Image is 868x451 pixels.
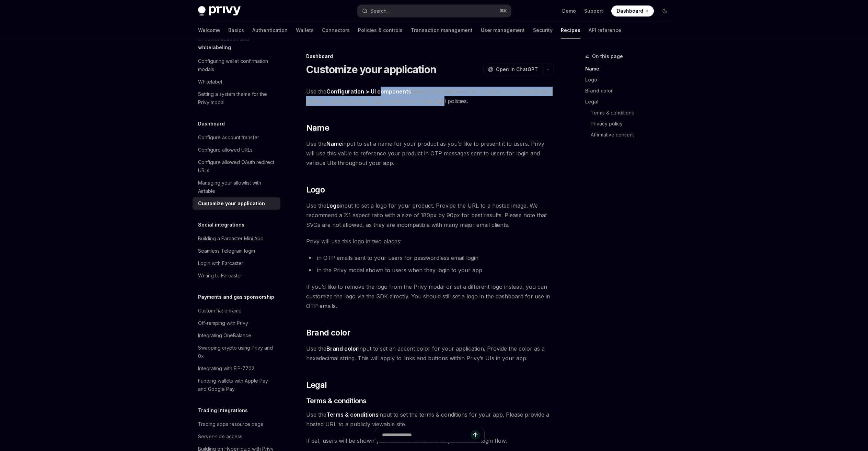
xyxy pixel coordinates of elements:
[193,317,280,329] a: Off-ramping with Privy
[306,201,554,230] span: Use the input to set a logo for your product. Provide the URL to a hosted image. We recommend a 2...
[326,140,342,147] strong: Name
[306,379,327,390] span: Legal
[198,420,264,428] div: Trading apps resource page
[193,375,280,395] a: Funding wallets with Apple Pay and Google Pay
[193,305,280,317] a: Custom fiat onramp
[306,410,554,429] span: Use the input to set the terms & conditions for your app. Please provide a hosted URL to a public...
[193,257,280,269] a: Login with Farcaster
[471,430,480,440] button: Send message
[252,22,288,38] a: Authentication
[306,53,554,60] div: Dashboard
[198,259,243,267] div: Login with Farcaster
[193,76,280,88] a: Whitelabel
[198,293,274,301] h5: Payments and gas sponsorship
[591,129,676,140] a: Affirmative consent
[500,8,507,14] span: ⌘ K
[193,197,280,210] a: Customize your application
[496,66,538,73] span: Open in ChatGPT
[193,232,280,245] a: Building a Farcaster Mini App
[306,139,554,168] span: Use the input to set a name for your product as you’d like to present it to users. Privy will use...
[193,245,280,257] a: Seamless Telegram login
[306,282,554,311] span: If you’d like to remove the logo from the Privy modal or set a different logo instead, you can cu...
[198,179,276,195] div: Managing your allowlist with Airtable
[198,120,225,128] h5: Dashboard
[358,22,403,38] a: Policies & controls
[193,88,280,109] a: Setting a system theme for the Privy modal
[306,327,350,338] span: Brand color
[198,78,222,86] div: Whitelabel
[193,418,280,430] a: Trading apps resource page
[198,22,220,38] a: Welcome
[198,247,255,255] div: Seamless Telegram login
[306,184,325,195] span: Logo
[193,131,280,144] a: Configure account transfer
[306,253,554,263] li: in OTP emails sent to your users for passwordless email login
[533,22,553,38] a: Security
[306,122,329,133] span: Name
[659,5,670,16] button: Toggle dark mode
[306,63,437,76] h1: Customize your application
[193,329,280,342] a: Integrating OneBalance
[481,22,525,38] a: User management
[585,96,676,107] a: Legal
[198,272,242,280] div: Writing to Farcaster
[585,85,676,96] a: Brand color
[562,8,576,14] a: Demo
[589,22,621,38] a: API reference
[198,221,244,229] h5: Social integrations
[198,331,251,340] div: Integrating OneBalance
[193,177,280,197] a: Managing your allowlist with Airtable
[306,396,367,406] span: Terms & conditions
[584,8,603,14] a: Support
[198,146,253,154] div: Configure allowed URLs
[198,90,276,107] div: Setting a system theme for the Privy modal
[306,265,554,275] li: in the Privy modal shown to users when they login to your app
[193,342,280,362] a: Swapping crypto using Privy and 0x
[483,64,542,75] button: Open in ChatGPT
[198,406,248,415] h5: Trading integrations
[326,202,340,209] strong: Logo
[585,74,676,85] a: Logo
[306,236,554,246] span: Privy will use this logo in two places:
[198,158,276,175] div: Configure allowed OAuth redirect URLs
[198,377,276,393] div: Funding wallets with Apple Pay and Google Pay
[326,88,411,95] strong: Configuration > UI components
[193,430,280,443] a: Server-side access
[193,362,280,375] a: Integrating with EIP-7702
[322,22,350,38] a: Connectors
[617,8,643,14] span: Dashboard
[411,22,473,38] a: Transaction management
[370,7,390,15] div: Search...
[198,364,254,373] div: Integrating with EIP-7702
[228,22,244,38] a: Basics
[306,87,554,106] span: Use the page of the dashboard to configure your app’s brand settings, including name, logo, accen...
[306,344,554,363] span: Use the input to set an accent color for your application. Provide the color as a hexadecimal str...
[198,307,242,315] div: Custom fiat onramp
[357,5,511,17] button: Search...⌘K
[585,63,676,74] a: Name
[326,411,379,418] strong: Terms & conditions
[198,234,264,243] div: Building a Farcaster Mini App
[198,57,276,74] div: Configuring wallet confirmation modals
[198,319,248,327] div: Off-ramping with Privy
[198,432,242,441] div: Server-side access
[591,107,676,118] a: Terms & conditions
[611,5,654,16] a: Dashboard
[193,269,280,282] a: Writing to Farcaster
[591,118,676,129] a: Privacy policy
[326,345,358,352] strong: Brand color
[198,199,265,208] div: Customize your application
[193,144,280,156] a: Configure allowed URLs
[193,156,280,177] a: Configure allowed OAuth redirect URLs
[198,133,259,142] div: Configure account transfer
[561,22,580,38] a: Recipes
[193,55,280,76] a: Configuring wallet confirmation modals
[198,344,276,360] div: Swapping crypto using Privy and 0x
[198,6,241,16] img: dark logo
[296,22,314,38] a: Wallets
[592,52,623,60] span: On this page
